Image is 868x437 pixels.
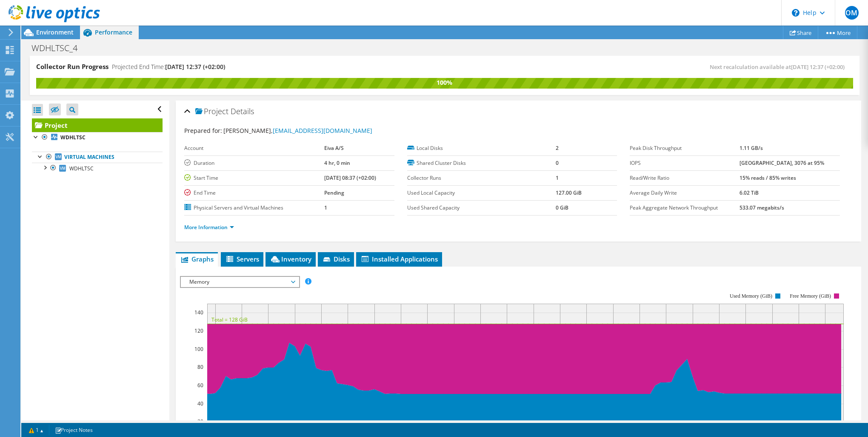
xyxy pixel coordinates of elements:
label: Used Local Capacity [407,189,556,197]
b: 0 [556,159,559,167]
span: WDHLTSC [69,165,94,172]
a: 1 [23,425,49,435]
text: 80 [197,363,203,371]
span: Environment [36,28,74,36]
span: Memory [185,277,294,287]
span: Graphs [180,255,214,263]
b: 2 [556,144,559,152]
div: 100% [36,78,853,87]
text: 20 [197,418,203,425]
a: Share [783,26,818,39]
span: Disks [322,255,350,263]
h4: Projected End Time: [112,62,225,72]
text: 140 [194,309,203,316]
b: 4 hr, 0 min [324,159,350,167]
a: More [818,26,857,39]
label: Duration [184,159,324,167]
label: Read/Write Ratio [630,174,739,182]
text: 100 [194,345,203,353]
b: 15% reads / 85% writes [740,174,796,181]
text: 60 [197,382,203,389]
text: Total = 128 GiB [211,316,248,323]
span: Next recalculation available at [710,63,849,71]
a: WDHLTSC [32,163,163,174]
a: More Information [184,224,234,231]
span: [PERSON_NAME], [223,126,372,135]
span: OM [845,6,859,20]
span: Inventory [270,255,311,263]
a: Project [32,118,163,132]
svg: \n [792,9,799,17]
b: 0 GiB [556,204,568,211]
b: Pending [324,189,344,196]
b: 533.07 megabits/s [740,204,784,211]
a: [EMAIL_ADDRESS][DOMAIN_NAME] [273,126,372,135]
label: Average Daily Write [630,189,739,197]
b: 1.11 GB/s [740,144,763,152]
a: Project Notes [49,425,99,435]
label: Local Disks [407,144,556,152]
text: Free Memory (GiB) [790,293,831,299]
label: Collector Runs [407,174,556,182]
label: Start Time [184,174,324,182]
text: 120 [194,327,203,334]
label: Shared Cluster Disks [407,159,556,167]
label: Account [184,144,324,152]
b: WDHLTSC [60,134,86,141]
b: Eiva A/S [324,144,344,152]
b: 6.02 TiB [740,189,759,196]
a: Virtual Machines [32,152,163,163]
b: [DATE] 08:37 (+02:00) [324,174,376,181]
b: 127.00 GiB [556,189,582,196]
span: [DATE] 12:37 (+02:00) [791,63,845,71]
text: Used Memory (GiB) [730,293,772,299]
label: IOPS [630,159,739,167]
label: Peak Aggregate Network Throughput [630,204,739,212]
span: Performance [95,28,132,36]
label: Physical Servers and Virtual Machines [184,204,324,212]
span: Servers [225,255,259,263]
text: 40 [197,400,203,407]
label: Prepared for: [184,126,222,135]
span: [DATE] 12:37 (+02:00) [165,63,225,71]
h1: WDHLTSC_4 [28,43,91,53]
span: Details [231,106,254,116]
b: 1 [556,174,559,181]
span: Project [195,107,228,116]
a: WDHLTSC [32,132,163,143]
b: 1 [324,204,327,211]
label: End Time [184,189,324,197]
label: Used Shared Capacity [407,204,556,212]
label: Peak Disk Throughput [630,144,739,152]
b: [GEOGRAPHIC_DATA], 3076 at 95% [740,159,824,167]
span: Installed Applications [360,255,438,263]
